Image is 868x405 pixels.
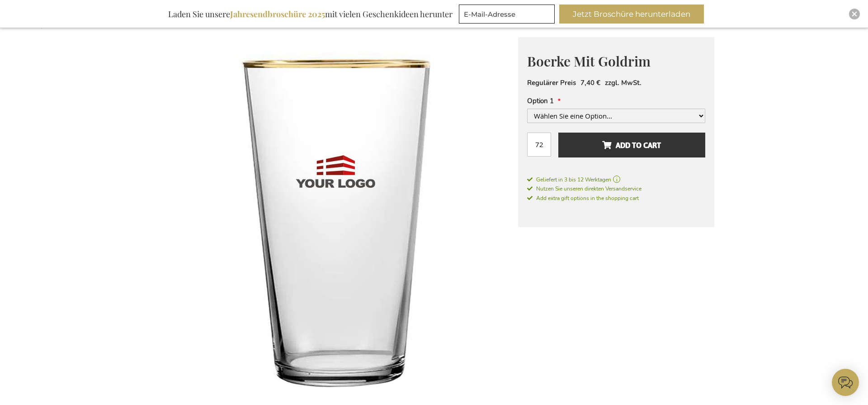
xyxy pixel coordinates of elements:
span: Nutzen Sie unseren direkten Versandservice [527,185,642,192]
img: Close [852,11,857,17]
input: Menge [527,133,551,157]
img: Boerke With Gold Rrim [154,37,518,402]
span: Regulärer Preis [527,78,576,87]
span: Option 1 [527,96,554,105]
form: marketing offers and promotions [459,5,557,26]
span: Add to cart [602,138,661,152]
a: Nutzen Sie unseren direkten Versandservice [527,184,705,193]
span: Boerke Mit Goldrim [527,52,651,70]
input: E-Mail-Adresse [459,5,555,24]
button: Jetzt Broschüre herunterladen [559,5,704,24]
a: Geliefert in 3 bis 12 Werktagen [527,176,705,184]
div: Laden Sie unsere mit vielen Geschenkideen herunter [164,5,457,24]
iframe: belco-activator-frame [832,369,859,396]
button: Add to cart [558,133,705,157]
span: zzgl. MwSt. [605,78,642,87]
b: Jahresendbroschüre 2025 [230,9,325,19]
div: Close [849,9,860,19]
span: Add extra gift options in the shopping cart [527,195,639,202]
a: Add extra gift options in the shopping cart [527,193,705,203]
span: 7,40 € [580,78,600,87]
